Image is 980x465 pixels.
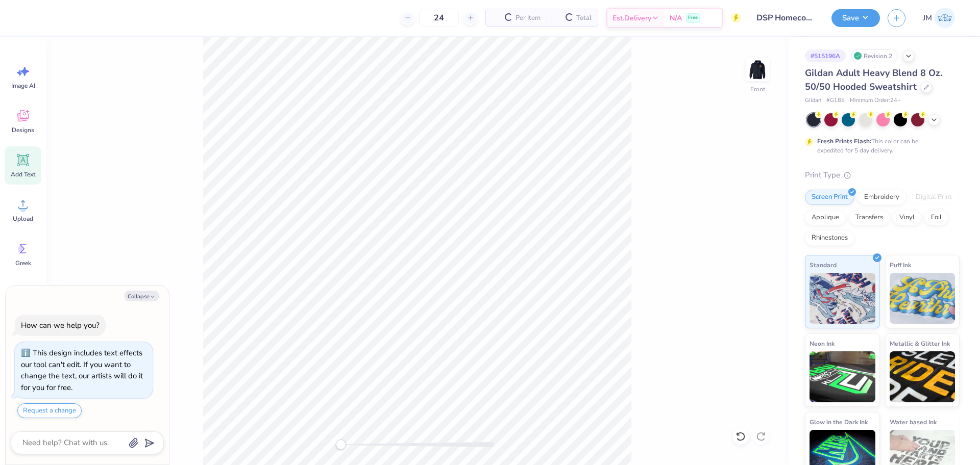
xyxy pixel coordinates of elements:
button: Save [831,9,880,27]
span: Image AI [11,82,35,90]
div: Front [750,85,765,94]
div: # 515196A [805,49,846,62]
div: Screen Print [805,190,854,205]
button: Request a change [17,403,82,418]
span: Total [576,13,592,23]
span: Neon Ink [810,338,835,349]
input: – – [419,9,459,27]
span: Minimum Order: 24 + [850,96,901,105]
div: Rhinestones [805,230,854,246]
div: Foil [924,210,948,225]
div: This design includes text effects our tool can't edit. If you want to change the text, our artist... [21,348,143,393]
span: Add Text [11,170,35,178]
div: Transfers [849,210,890,225]
img: Metallic & Glitter Ink [890,351,955,402]
div: Digital Print [909,190,959,205]
span: Glow in the Dark Ink [810,417,868,427]
span: Standard [810,260,837,270]
a: JM [918,8,960,28]
div: How can we help you? [21,320,100,330]
span: Upload [13,215,33,223]
div: This color can be expedited for 5 day delivery. [817,137,943,155]
div: Applique [805,210,846,225]
span: Gildan [805,96,821,105]
div: Revision 2 [851,49,898,62]
span: Metallic & Glitter Ink [890,338,950,349]
span: # G185 [826,96,845,105]
div: Embroidery [857,190,906,205]
span: Est. Delivery [612,13,651,23]
img: Front [747,59,768,80]
span: Per Item [516,13,541,23]
span: Greek [15,259,31,267]
span: JM [923,12,932,24]
div: Print Type [805,169,960,181]
img: Puff Ink [890,273,955,324]
span: N/A [670,13,682,23]
strong: Fresh Prints Flash: [817,137,871,145]
span: Gildan Adult Heavy Blend 8 Oz. 50/50 Hooded Sweatshirt [805,67,942,93]
input: Untitled Design [749,8,824,28]
span: Free [688,14,698,21]
img: Neon Ink [810,351,875,402]
button: Collapse [125,291,159,301]
img: Standard [810,273,875,324]
span: Puff Ink [890,260,911,270]
img: John Michael Binayas [935,8,955,28]
div: Accessibility label [336,440,346,450]
div: Vinyl [893,210,921,225]
span: Designs [12,126,34,134]
span: Water based Ink [890,417,937,427]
